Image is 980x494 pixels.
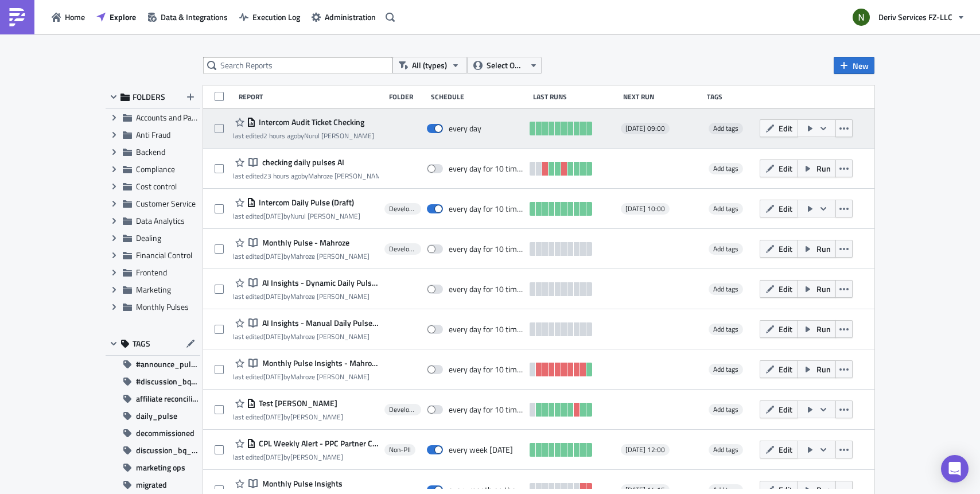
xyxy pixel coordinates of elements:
time: 2025-08-01T12:06:08Z [263,371,283,382]
img: Avatar [851,7,871,27]
div: last edited by Mahroze [PERSON_NAME] [233,292,379,301]
span: [DATE] 10:00 [625,204,665,213]
button: Deriv Services FZ-LLC [846,5,971,30]
button: Select Owner [467,57,542,74]
span: Add tags [709,163,743,174]
span: TAGS [133,339,150,349]
button: Run [798,280,836,298]
span: CPL Weekly Alert - PPC Partner Campaign [256,438,379,449]
span: Frontend [136,266,167,278]
button: decommissioned [106,425,200,442]
span: Monthly Pulses [136,301,189,313]
span: Run [816,243,831,255]
span: Compliance [136,163,175,175]
div: every week on Tuesday [449,445,513,455]
span: Add tags [709,243,743,255]
div: Folder [389,92,425,101]
span: Backend [136,146,165,158]
span: Add tags [713,163,738,174]
time: 2025-08-27T05:51:06Z [263,170,301,181]
button: #discussion_bq_user [106,373,200,390]
span: [DATE] 12:00 [625,445,665,454]
span: AI Insights - Manual Daily Pulse - Mahroze [259,318,379,328]
span: All (types) [412,59,447,72]
span: Marketing [136,283,171,295]
span: New [853,60,869,72]
span: affiliate reconciliation [136,390,200,407]
div: last edited by Nurul [PERSON_NAME] [233,212,360,220]
span: Add tags [709,364,743,375]
span: FOLDERS [133,92,165,102]
span: Edit [779,243,792,255]
span: Development [389,244,417,254]
span: Customer Service [136,197,196,209]
span: decommissioned [136,425,195,442]
button: Edit [760,400,798,418]
a: Administration [306,8,382,26]
div: every day for 10 times [449,284,524,294]
span: Monthly Pulse - Mahroze [259,238,349,248]
span: Administration [325,11,376,23]
span: Add tags [709,283,743,295]
input: Search Reports [203,57,392,74]
span: Edit [779,323,792,335]
span: Edit [779,363,792,375]
span: discussion_bq_user [136,442,200,459]
button: Explore [91,8,142,26]
button: Edit [760,240,798,258]
button: marketing ops [106,459,200,476]
time: 2025-08-11T13:24:36Z [263,452,283,462]
span: Edit [779,203,792,215]
span: Edit [779,283,792,295]
span: Home [65,11,85,23]
span: Anti Fraud [136,129,170,141]
span: daily_pulse [136,407,177,425]
span: Run [816,323,831,335]
button: Edit [760,441,798,458]
span: Edit [779,403,792,415]
time: 2025-08-11T04:51:18Z [263,251,283,262]
div: last edited by [PERSON_NAME] [233,453,379,461]
span: Edit [779,162,792,174]
button: daily_pulse [106,407,200,425]
button: Home [46,8,91,26]
button: Run [798,360,836,378]
span: Monthly Pulse Insights [259,479,343,489]
button: #announce_pulse_daily [106,356,200,373]
span: Development [389,405,417,414]
span: Add tags [713,364,738,375]
div: last edited by Mahroze [PERSON_NAME] [233,252,370,260]
button: Run [798,240,836,258]
span: checking daily pulses AI [259,157,344,168]
span: Add tags [713,283,738,294]
span: Add tags [709,404,743,415]
a: Data & Integrations [142,8,234,26]
span: Monthly Pulse Insights - Mahroze [259,358,379,368]
span: Intercom Audit Ticket Checking [256,117,364,127]
button: Execution Log [234,8,306,26]
span: Explore [110,11,136,23]
span: Test mauricio [256,398,337,409]
div: last edited by Mahroze [PERSON_NAME] [233,332,379,341]
div: Report [239,92,383,101]
button: migrated [106,476,200,493]
span: Data & Integrations [161,11,228,23]
span: #announce_pulse_daily [136,356,200,373]
div: Next Run [623,92,702,101]
span: Deriv Services FZ-LLC [878,11,952,23]
div: last edited by Mahroze [PERSON_NAME] [233,172,379,180]
button: Run [798,160,836,177]
span: Data Analytics [136,215,185,227]
span: Cost control [136,180,177,192]
span: Add tags [709,324,743,335]
span: Financial Control [136,249,192,261]
div: every day for 10 times [449,204,524,214]
time: 2025-08-01T12:07:19Z [263,331,283,342]
div: last edited by Nurul [PERSON_NAME] [233,131,374,140]
div: every day for 10 times [449,244,524,254]
button: discussion_bq_user [106,442,200,459]
span: Add tags [713,243,738,254]
span: Add tags [713,324,738,334]
span: Execution Log [252,11,300,23]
